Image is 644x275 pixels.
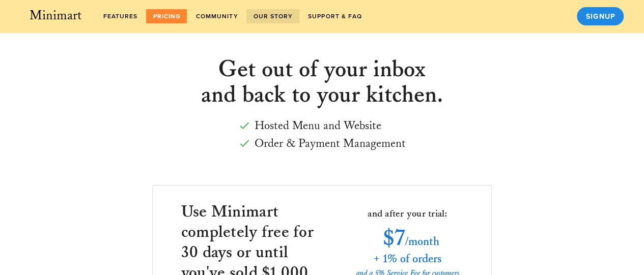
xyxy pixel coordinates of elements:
span: features [103,13,138,20]
span: Hosted Menu and Website [255,118,381,133]
span: Community [195,13,238,20]
div: Get out of your inbox and back to your kitchen. [152,57,492,108]
span: Support & FAQ [307,13,362,20]
a: Our Story [246,9,299,23]
span: /month [404,234,439,249]
span: $7 [382,224,404,253]
span: Signup [585,12,615,21]
span: Minimart [29,7,82,24]
span: Pricing [152,13,181,20]
span: Order & Payment Management [255,136,406,151]
a: Pricing [146,9,187,23]
a: Minimart [20,6,90,24]
a: Community [189,9,244,23]
span: Our Story [253,13,293,20]
div: + 1% of orders [353,251,463,267]
div: and after your trial: [353,205,463,222]
a: features [96,9,144,23]
a: Signup [577,7,624,25]
a: Support & FAQ [301,9,369,23]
